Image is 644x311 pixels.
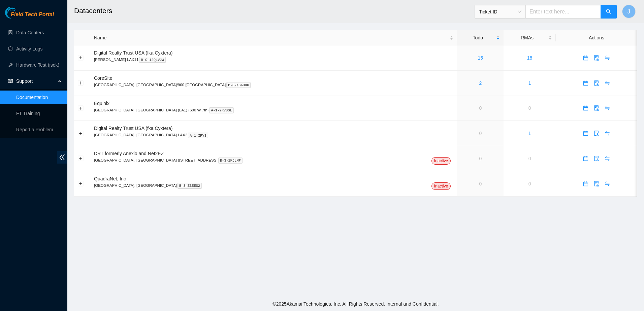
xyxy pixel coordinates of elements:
[602,181,612,186] span: swap
[602,181,613,186] a: swap
[591,153,602,164] button: audit
[602,105,613,111] a: swap
[602,178,613,189] button: swap
[591,156,602,161] a: audit
[591,178,602,189] button: audit
[479,105,482,111] a: 0
[94,176,126,181] span: QuadraNet, Inc
[581,105,591,111] span: calendar
[591,53,602,63] button: audit
[16,30,44,35] a: Data Centers
[580,153,591,164] button: calendar
[16,74,56,88] span: Support
[580,131,591,136] a: calendar
[16,123,62,136] p: Report a Problem
[602,103,613,113] button: swap
[479,181,482,186] a: 0
[5,7,34,19] img: Akamai Technologies
[528,156,531,161] a: 0
[602,78,613,89] button: swap
[78,105,84,111] button: Expand row
[580,80,591,86] a: calendar
[528,181,531,186] a: 0
[580,78,591,89] button: calendar
[602,128,613,139] button: swap
[591,131,602,136] a: audit
[94,107,453,113] p: [GEOGRAPHIC_DATA], [GEOGRAPHIC_DATA] (LA1) {600 W 7th}
[78,55,84,61] button: Expand row
[602,153,613,164] button: swap
[94,50,172,56] span: Digital Realty Trust USA (fka Cyxtera)
[178,183,202,189] kbd: B-3-ZSEES2
[78,181,84,186] button: Expand row
[431,182,451,190] span: Inactive
[602,53,613,63] button: swap
[78,156,84,161] button: Expand row
[94,101,109,106] span: Equinix
[580,103,591,113] button: calendar
[602,80,613,86] a: swap
[525,5,601,19] input: Enter text here...
[16,111,40,116] a: FT Training
[67,297,644,311] footer: © 2025 Akamai Technologies, Inc. All Rights Reserved. Internal and Confidential.
[5,12,54,21] a: Akamai TechnologiesField Tech Portal
[11,11,54,18] span: Field Tech Portal
[479,80,482,86] a: 2
[591,181,602,186] a: audit
[580,55,591,61] a: calendar
[601,5,617,19] button: search
[580,156,591,161] a: calendar
[94,151,164,156] span: DRT formerly Anexio and Net2EZ
[591,128,602,139] button: audit
[479,131,482,136] a: 0
[78,80,84,86] button: Expand row
[8,79,13,83] span: read
[226,82,251,88] kbd: B-3-XSA3DU
[606,9,611,15] span: search
[591,103,602,113] button: audit
[188,133,208,139] kbd: A-1-IPYS
[478,55,483,61] a: 15
[580,181,591,186] a: calendar
[94,75,112,81] span: CoreSite
[57,151,67,164] span: double-left
[602,156,612,161] span: swap
[602,80,612,86] span: swap
[94,57,453,63] p: [PERSON_NAME] LAX11
[479,7,521,17] span: Ticket ID
[580,53,591,63] button: calendar
[528,131,531,136] a: 1
[602,131,613,136] a: swap
[479,156,482,161] a: 0
[591,55,602,61] a: audit
[580,128,591,139] button: calendar
[602,55,613,61] a: swap
[94,182,453,188] p: [GEOGRAPHIC_DATA], [GEOGRAPHIC_DATA]
[94,132,453,138] p: [GEOGRAPHIC_DATA], [GEOGRAPHIC_DATA] LAX2
[622,5,636,18] button: J
[94,126,172,131] span: Digital Realty Trust USA (fka Cyxtera)
[209,107,233,113] kbd: A-1-2RVSGL
[431,157,451,165] span: Inactive
[627,7,630,16] span: J
[591,80,602,86] a: audit
[139,57,166,63] kbd: B-C-12QLVJW
[94,157,453,163] p: [GEOGRAPHIC_DATA], [GEOGRAPHIC_DATA] {[STREET_ADDRESS]
[591,105,602,111] a: audit
[16,95,48,100] a: Documentation
[528,80,531,86] a: 1
[602,55,612,61] span: swap
[580,178,591,189] button: calendar
[602,131,612,136] span: swap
